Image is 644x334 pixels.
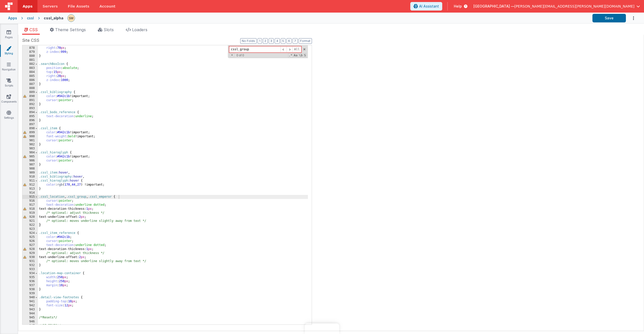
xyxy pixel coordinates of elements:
div: 900 [22,135,38,139]
span: Servers [43,4,58,9]
div: Apps [8,16,17,21]
span: Slots [104,27,114,32]
div: 896 [22,118,38,122]
div: 937 [22,283,38,287]
div: 886 [22,78,38,82]
div: 945 [22,316,38,320]
span: RegExp Search [288,53,293,58]
div: 914 [22,191,38,195]
div: 897 [22,122,38,127]
div: 915 [22,195,38,199]
span: Alt-Enter [292,46,301,53]
iframe: Marker.io feedback button [305,323,339,334]
span: Whole Word Search [298,53,303,58]
div: 910 [22,175,38,179]
div: 919 [22,211,38,215]
div: 930 [22,255,38,259]
div: 932 [22,263,38,267]
button: No Folds [240,38,257,44]
span: Toggel Replace mode [230,53,234,57]
div: 916 [22,199,38,203]
span: CaseSensitive Search [293,53,298,58]
div: 879 [22,50,38,54]
button: Format [299,38,312,44]
div: 924 [22,231,38,235]
div: 929 [22,251,38,255]
div: 885 [22,74,38,78]
button: [GEOGRAPHIC_DATA] — [PERSON_NAME][EMAIL_ADDRESS][PERSON_NAME][DOMAIN_NAME] [473,4,640,9]
div: 889 [22,90,38,94]
div: 912 [22,183,38,187]
span: CSS [29,27,38,32]
div: 913 [22,187,38,191]
div: 918 [22,207,38,211]
div: 905 [22,155,38,159]
div: 946 [22,320,38,324]
div: 911 [22,179,38,183]
div: 904 [22,151,38,155]
span: [PERSON_NAME][EMAIL_ADDRESS][PERSON_NAME][DOMAIN_NAME] [514,4,634,9]
div: 898 [22,127,38,131]
button: Save [592,14,626,22]
div: 883 [22,66,38,70]
div: 925 [22,235,38,239]
div: 926 [22,239,38,243]
div: 881 [22,58,38,62]
div: 906 [22,159,38,163]
button: 2 [263,38,268,44]
div: 935 [22,275,38,279]
div: 923 [22,227,38,231]
input: Search for [229,46,280,53]
div: 908 [22,167,38,171]
div: 933 [22,267,38,271]
div: cssl [27,16,34,21]
button: 5 [281,38,286,44]
div: cssl_alpha [44,16,63,21]
div: 895 [22,114,38,118]
div: 887 [22,82,38,86]
div: 893 [22,106,38,110]
div: 934 [22,271,38,275]
span: Help [454,4,462,9]
span: Site CSS [22,37,39,43]
div: 880 [22,54,38,58]
div: 899 [22,131,38,135]
div: 922 [22,223,38,227]
div: 947 [22,324,38,328]
div: 902 [22,143,38,147]
span: AI Assistant [419,4,439,9]
div: 944 [22,312,38,316]
div: 921 [22,219,38,223]
span: Theme Settings [55,27,86,32]
span: Search In Selection [304,53,306,58]
div: 909 [22,171,38,175]
div: 920 [22,215,38,219]
div: 943 [22,308,38,312]
button: 6 [287,38,292,44]
span: Apps [23,4,32,9]
div: 936 [22,279,38,283]
span: File Assets [68,4,90,9]
span: Loaders [132,27,147,32]
button: 1 [258,38,262,44]
div: 931 [22,259,38,263]
span: [GEOGRAPHIC_DATA] — [473,4,514,9]
div: 891 [22,98,38,102]
div: 940 [22,296,38,300]
div: 890 [22,94,38,98]
div: 938 [22,287,38,291]
img: e9616e60dfe10b317d64a5e98ec8e357 [68,15,75,22]
div: 884 [22,70,38,74]
div: 907 [22,163,38,167]
div: 939 [22,291,38,296]
button: Options [626,13,636,23]
button: AI Assistant [410,2,442,11]
button: 7 [293,38,298,44]
div: 888 [22,86,38,90]
div: 892 [22,102,38,106]
div: 927 [22,243,38,247]
div: 882 [22,62,38,66]
div: 917 [22,203,38,207]
span: 0 of 0 [234,54,246,57]
div: 928 [22,247,38,251]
